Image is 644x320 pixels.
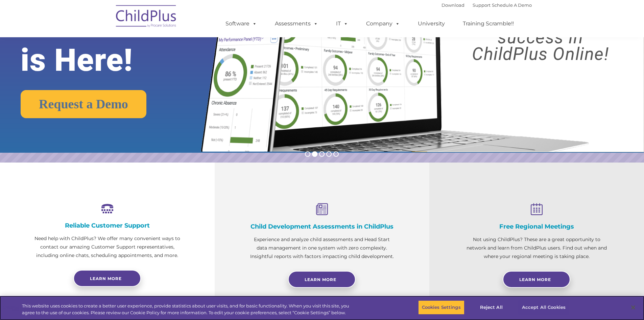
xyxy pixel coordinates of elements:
[442,2,532,8] font: |
[73,270,141,287] a: Learn more
[442,2,464,8] a: Download
[34,222,181,229] h4: Reliable Customer Support
[519,277,551,282] span: Learn More
[248,223,396,230] h4: Child Development Assessments in ChildPlus
[268,17,325,30] a: Assessments
[463,223,610,230] h4: Free Regional Meetings
[503,271,570,288] a: Learn More
[94,45,115,50] span: Last name
[418,300,464,315] button: Cookies Settings
[359,17,407,30] a: Company
[463,235,610,261] p: Not using ChildPlus? These are a great opportunity to network and learn from ChildPlus users. Fin...
[94,72,123,78] span: Phone number
[470,300,512,315] button: Reject All
[22,303,354,316] div: This website uses cookies to create a better user experience, provide statistics about user visit...
[248,235,396,261] p: Experience and analyze child assessments and Head Start data management in one system with zero c...
[219,17,264,30] a: Software
[492,2,532,8] a: Schedule A Demo
[34,234,181,260] p: Need help with ChildPlus? We offer many convenient ways to contact our amazing Customer Support r...
[113,0,180,34] img: ChildPlus by Procare Solutions
[411,17,452,30] a: University
[288,271,356,288] a: Learn More
[90,276,122,281] span: Learn more
[456,17,521,30] a: Training Scramble!!
[329,17,355,30] a: IT
[21,90,146,118] a: Request a Demo
[518,300,569,315] button: Accept All Cookies
[626,300,641,315] button: Close
[473,2,491,8] a: Support
[305,277,336,282] span: Learn More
